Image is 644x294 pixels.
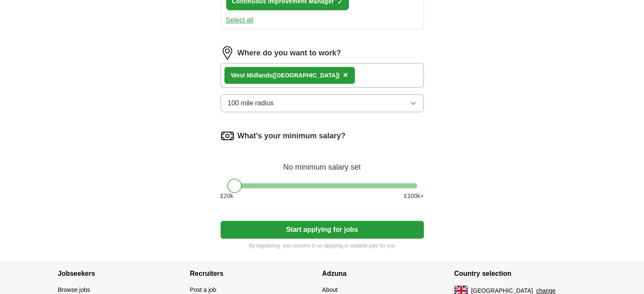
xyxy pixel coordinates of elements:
img: salary.png [221,129,234,143]
strong: West Midland [231,72,269,79]
span: × [343,70,348,80]
div: s [231,71,340,80]
a: Browse jobs [58,286,90,293]
label: What's your minimum salary? [238,130,345,142]
p: By registering, you consent to us applying to suitable jobs for you [221,242,424,250]
span: 100 mile radius [228,98,274,108]
button: 100 mile radius [221,94,424,112]
button: × [343,69,348,82]
span: ([GEOGRAPHIC_DATA]) [272,72,340,79]
span: £ 20 k [221,192,233,201]
a: About [322,286,338,293]
div: No minimum salary set [221,153,424,173]
a: Post a job [190,286,216,293]
h4: Country selection [454,262,586,286]
img: location.png [221,46,234,60]
button: Select all [226,15,254,25]
span: £ 100 k+ [404,192,423,201]
label: Where do you want to work? [238,47,341,59]
button: Start applying for jobs [221,221,424,239]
